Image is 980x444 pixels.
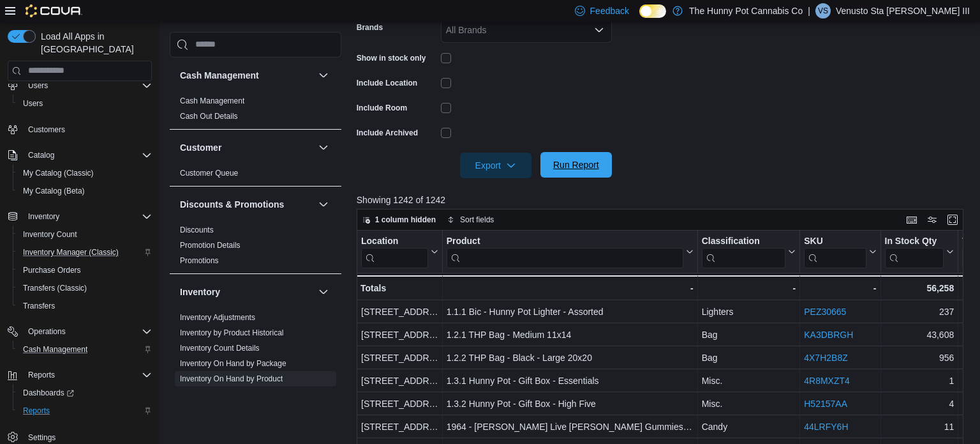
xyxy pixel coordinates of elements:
img: Cova [26,4,82,17]
button: Discounts & Promotions [180,198,313,211]
div: SKU [804,235,866,247]
div: [STREET_ADDRESS] [361,350,438,365]
a: PEZ30665 [804,307,846,317]
span: Inventory On Hand by Product [180,374,283,384]
span: My Catalog (Classic) [23,168,94,178]
span: Catalog [23,148,152,163]
p: Venusto Sta [PERSON_NAME] III [836,3,970,19]
span: Users [28,80,48,91]
span: Discounts [180,225,214,235]
span: Load All Apps in [GEOGRAPHIC_DATA] [36,30,152,56]
a: Inventory Count [18,227,82,242]
a: Promotions [180,256,219,265]
div: 956 [884,350,954,365]
div: Product [446,235,683,247]
button: Cash Management [180,69,313,82]
div: Cash Management [170,93,341,129]
button: Classification [701,235,796,268]
a: Inventory by Product Historical [180,328,284,337]
a: Discounts [180,226,214,234]
span: Customers [28,125,65,135]
button: Operations [23,324,71,339]
button: In Stock Qty [884,235,954,268]
div: 1.3.2 Hunny Pot - Gift Box - High Five [446,396,693,411]
button: Users [23,78,53,93]
button: Users [13,95,157,112]
a: Inventory Manager (Classic) [18,245,124,260]
button: Keyboard shortcuts [904,212,919,227]
span: Dashboards [23,388,74,398]
span: Inventory Count [18,227,152,242]
a: Inventory Adjustments [180,313,255,322]
div: 43,608 [884,327,954,342]
span: Purchase Orders [23,265,81,275]
button: Transfers [13,297,157,315]
button: Open list of options [594,25,604,35]
div: [STREET_ADDRESS] [361,327,438,342]
span: Cash Management [23,344,87,355]
span: Transfers [23,301,55,311]
span: Run Report [553,158,599,171]
span: Transfers (Classic) [23,283,87,293]
div: Product [446,235,683,268]
div: [STREET_ADDRESS] [361,396,438,411]
button: Reports [3,366,157,384]
div: Customer [170,165,341,186]
div: Location [361,235,428,247]
a: Transfers (Classic) [18,280,92,296]
span: Catalog [28,150,54,160]
div: 4 [884,396,954,411]
span: Inventory [23,209,152,224]
button: Cash Management [13,341,157,358]
p: | [808,3,810,19]
button: Inventory [180,286,313,298]
div: Venusto Sta Maria III [815,3,831,19]
a: Customers [23,122,70,137]
button: Reports [13,402,157,420]
div: In Stock Qty [884,235,944,268]
h3: Cash Management [180,69,259,82]
span: Dashboards [18,385,152,401]
label: Include Location [357,78,417,88]
div: Totals [360,280,438,296]
div: [STREET_ADDRESS] [361,373,438,388]
button: Users [3,77,157,95]
div: Lighters [701,304,796,319]
span: Reports [28,370,55,380]
div: 1 [884,373,954,388]
a: Promotion Details [180,241,241,250]
button: My Catalog (Beta) [13,182,157,200]
span: Inventory Count Details [180,343,260,353]
div: Candy [701,419,796,434]
button: Enter fullscreen [945,212,960,227]
span: Cash Out Details [180,111,238,121]
a: Inventory On Hand by Product [180,374,283,383]
button: Cash Management [316,68,331,83]
span: Users [18,96,152,111]
a: Cash Management [18,342,93,357]
span: Feedback [590,4,629,17]
button: Customers [3,120,157,139]
button: 1 column hidden [357,212,441,227]
p: The Hunny Pot Cannabis Co [689,3,803,19]
a: Purchase Orders [18,263,86,278]
div: Misc. [701,396,796,411]
input: Dark Mode [639,4,666,18]
span: Operations [23,324,152,339]
h3: Inventory [180,286,220,298]
div: [STREET_ADDRESS] [361,304,438,319]
a: Inventory Count Details [180,344,260,353]
a: Cash Out Details [180,112,238,121]
span: Cash Management [18,342,152,357]
a: Dashboards [18,385,79,401]
a: H52157AA [804,399,847,409]
div: Misc. [701,373,796,388]
button: Run Report [540,152,612,178]
span: Inventory Manager (Classic) [18,245,152,260]
button: Purchase Orders [13,261,157,279]
button: Transfers (Classic) [13,279,157,297]
span: Inventory Count [23,229,77,240]
button: Inventory [3,208,157,226]
div: Classification [701,235,785,268]
span: My Catalog (Beta) [18,183,152,199]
